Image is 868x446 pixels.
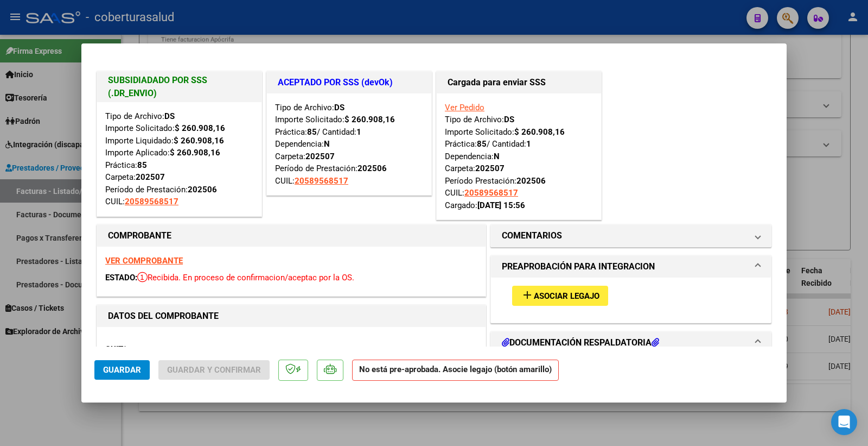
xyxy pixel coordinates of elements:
span: Asociar Legajo [534,291,599,301]
strong: COMPROBANTE [108,230,171,241]
mat-icon: add [521,288,534,301]
button: Guardar [94,360,150,380]
h1: COMENTARIOS [502,229,562,242]
strong: 202506 [188,185,217,194]
h1: Cargada para enviar SSS [448,76,590,89]
mat-expansion-panel-header: DOCUMENTACIÓN RESPALDATORIA [491,332,771,354]
div: Tipo de Archivo: Importe Solicitado: Práctica: / Cantidad: Dependencia: Carpeta: Período de Prest... [275,102,423,187]
p: CUIT [105,343,217,356]
span: 20589568517 [295,176,348,186]
strong: 1 [356,127,361,137]
strong: DATOS DEL COMPROBANTE [108,311,219,321]
strong: No está pre-aprobada. Asocie legajo (botón amarillo) [352,360,559,381]
span: Guardar [103,365,141,375]
strong: DS [334,103,344,112]
button: Guardar y Confirmar [158,360,270,380]
strong: 202506 [358,164,387,173]
strong: 85 [137,160,147,170]
strong: $ 260.908,16 [174,136,224,146]
strong: 85 [477,139,487,149]
strong: $ 260.908,16 [170,148,220,158]
button: Asociar Legajo [512,286,608,306]
h1: DOCUMENTACIÓN RESPALDATORIA [502,336,659,349]
strong: $ 260.908,16 [514,127,565,137]
div: Tipo de Archivo: Importe Solicitado: Importe Liquidado: Importe Aplicado: Práctica: Carpeta: Perí... [105,110,253,208]
div: Open Intercom Messenger [831,409,857,435]
strong: 202506 [516,176,546,186]
strong: 85 [307,127,317,137]
strong: 1 [526,139,531,149]
strong: 202507 [475,164,505,173]
strong: N [324,139,330,149]
div: Tipo de Archivo: Importe Solicitado: Práctica: / Cantidad: Dependencia: Carpeta: Período Prestaci... [445,102,593,212]
h1: PREAPROBACIÓN PARA INTEGRACION [502,260,655,273]
mat-expansion-panel-header: PREAPROBACIÓN PARA INTEGRACION [491,256,771,278]
strong: $ 260.908,16 [344,115,395,124]
h1: ACEPTADO POR SSS (devOk) [278,76,420,89]
span: Guardar y Confirmar [167,365,261,375]
mat-expansion-panel-header: COMENTARIOS [491,225,771,247]
a: Ver Pedido [445,103,484,112]
strong: N [494,152,500,161]
strong: 202507 [136,172,165,182]
h1: SUBSIDIADADO POR SSS (.DR_ENVIO) [108,74,251,100]
span: 20589568517 [125,197,178,206]
strong: DS [504,115,514,124]
span: ESTADO: [105,273,137,282]
strong: DS [164,111,175,121]
a: VER COMPROBANTE [105,256,183,266]
span: Recibida. En proceso de confirmacion/aceptac por la OS. [137,273,354,282]
strong: $ 260.908,16 [175,123,225,133]
strong: [DATE] 15:56 [477,200,525,210]
div: PREAPROBACIÓN PARA INTEGRACION [491,278,771,323]
strong: 202507 [305,152,335,161]
span: 20589568517 [464,188,518,198]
